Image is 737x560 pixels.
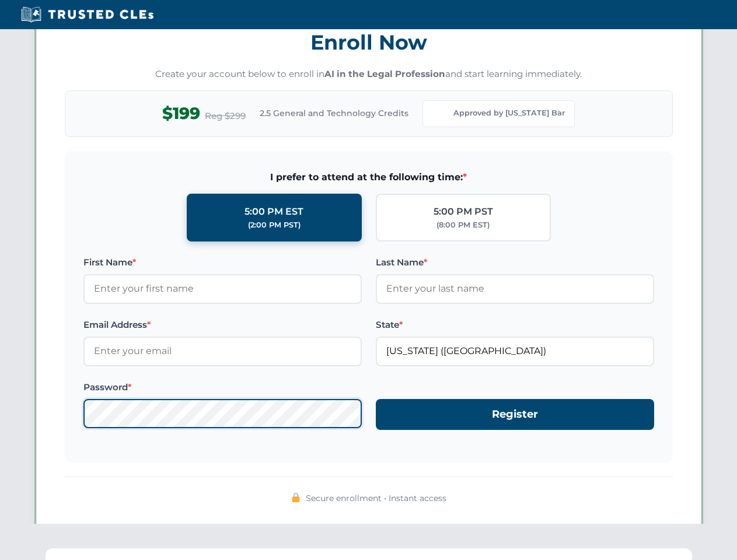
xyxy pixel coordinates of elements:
h3: Enroll Now [65,24,673,61]
label: Email Address [83,318,362,332]
input: Enter your email [83,337,362,366]
input: Enter your last name [376,274,654,303]
div: 5:00 PM EST [244,204,303,219]
img: Florida Bar [432,106,449,122]
div: 5:00 PM PST [434,204,493,219]
input: Florida (FL) [376,337,654,366]
span: Approved by [US_STATE] Bar [453,107,565,119]
img: 🔒 [291,493,301,502]
p: Create your account below to enroll in and start learning immediately. [65,68,673,81]
label: Last Name [376,256,654,269]
button: Register [376,399,654,430]
img: Trusted CLEs [18,6,157,23]
label: Password [83,380,362,394]
strong: AI in the Legal Profession [324,68,445,79]
div: (8:00 PM EST) [436,219,490,231]
span: $199 [162,100,200,127]
span: Reg $299 [205,109,246,123]
span: 2.5 General and Technology Credits [260,107,408,120]
div: (2:00 PM PST) [248,219,301,231]
span: I prefer to attend at the following time: [83,170,654,185]
label: State [376,318,654,332]
label: First Name [83,256,362,269]
input: Enter your first name [83,274,362,303]
span: Secure enrollment • Instant access [306,492,446,505]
